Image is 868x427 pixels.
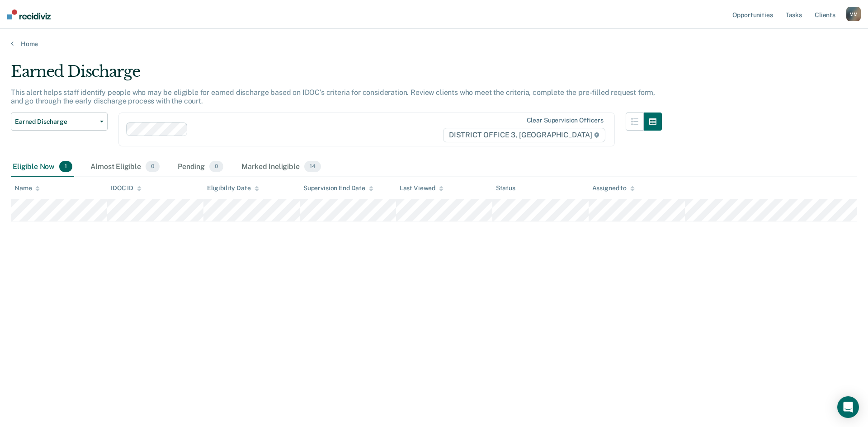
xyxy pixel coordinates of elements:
[240,157,322,177] div: Marked Ineligible14
[11,40,857,48] a: Home
[496,184,515,192] div: Status
[11,62,662,88] div: Earned Discharge
[592,184,635,192] div: Assigned to
[59,161,72,173] span: 1
[846,7,861,21] div: M M
[443,128,605,142] span: DISTRICT OFFICE 3, [GEOGRAPHIC_DATA]
[14,184,40,192] div: Name
[527,117,604,124] div: Clear supervision officers
[400,184,443,192] div: Last Viewed
[111,184,142,192] div: IDOC ID
[7,9,51,19] img: Recidiviz
[837,396,859,418] div: Open Intercom Messenger
[11,88,655,105] p: This alert helps staff identify people who may be eligible for earned discharge based on IDOC’s c...
[209,161,223,173] span: 0
[207,184,259,192] div: Eligibility Date
[11,157,74,177] div: Eligible Now1
[846,7,861,21] button: MM
[304,161,321,173] span: 14
[15,118,96,126] span: Earned Discharge
[89,157,161,177] div: Almost Eligible0
[176,157,225,177] div: Pending0
[146,161,160,173] span: 0
[11,113,108,131] button: Earned Discharge
[303,184,373,192] div: Supervision End Date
